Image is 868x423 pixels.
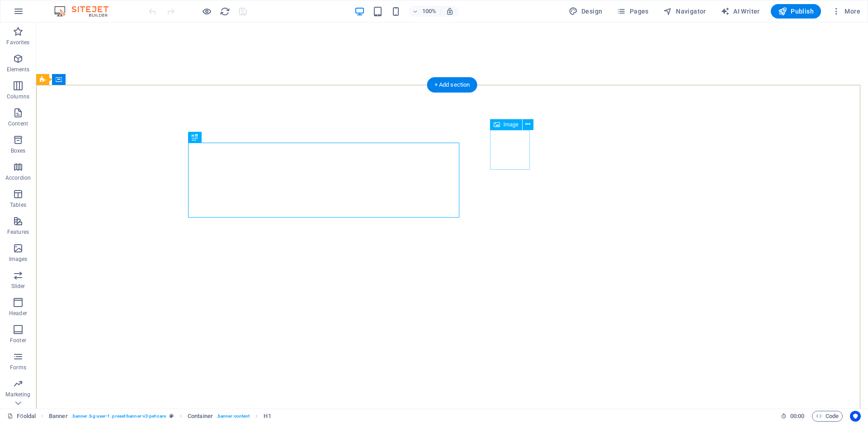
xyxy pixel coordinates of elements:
[816,411,839,422] span: Code
[217,411,250,422] span: . banner-content
[201,6,212,17] button: Click here to leave preview mode and continue editing
[7,66,30,73] p: Elements
[188,411,213,422] span: Click to select. Double-click to edit
[828,4,864,19] button: More
[49,411,68,422] span: Click to select. Double-click to edit
[219,6,230,17] button: reload
[422,6,437,17] h6: 100%
[5,174,31,181] p: Accordion
[10,201,26,209] p: Tables
[663,7,706,16] span: Navigator
[832,7,860,16] span: More
[170,414,174,418] i: This element is a customizable preset
[565,4,606,19] button: Design
[446,7,454,15] i: On resize automatically adjust zoom level to fit chosen device.
[7,93,29,100] p: Columns
[812,411,843,422] button: Code
[5,391,30,398] p: Marketing
[797,413,798,419] span: :
[7,228,29,236] p: Features
[660,4,710,19] button: Navigator
[565,4,606,19] div: Design (Ctrl+Alt+Y)
[8,120,28,127] p: Content
[790,411,804,422] span: 00 00
[7,411,36,422] a: Click to cancel selection. Double-click to open Pages
[71,411,166,422] span: . banner .bg-user-1 .preset-banner-v3-pet-care
[427,77,477,93] div: + Add section
[10,364,26,371] p: Forms
[10,337,26,344] p: Footer
[721,7,760,16] span: AI Writer
[9,256,28,263] p: Images
[617,7,648,16] span: Pages
[6,39,29,46] p: Favorites
[717,4,764,19] button: AI Writer
[220,6,230,17] i: Reload page
[850,411,861,422] button: Usercentrics
[52,6,120,17] img: Editor Logo
[49,411,271,422] nav: breadcrumb
[771,4,821,19] button: Publish
[11,147,26,154] p: Boxes
[781,411,805,422] h6: Session time
[409,6,441,17] button: 100%
[504,122,519,127] span: Image
[569,7,603,16] span: Design
[11,283,25,290] p: Slider
[264,411,271,422] span: Click to select. Double-click to edit
[9,310,27,317] p: Header
[778,7,814,16] span: Publish
[613,4,652,19] button: Pages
